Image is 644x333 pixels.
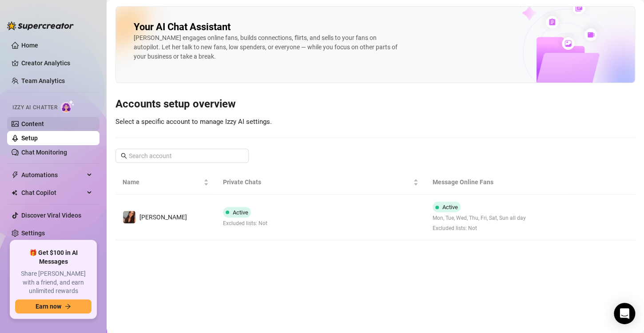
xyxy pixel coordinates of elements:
[21,77,65,84] a: Team Analytics
[21,186,84,200] span: Chat Copilot
[433,214,526,222] span: Mon, Tue, Wed, Thu, Fri, Sat, Sun all day
[21,42,38,49] a: Home
[21,56,92,70] a: Creator Analytics
[61,100,75,113] img: AI Chatter
[442,204,458,210] span: Active
[216,170,425,194] th: Private Chats
[433,224,526,233] span: Excluded lists: Not
[115,97,635,111] h3: Accounts setup overview
[614,303,635,324] div: Open Intercom Messenger
[21,168,84,182] span: Automations
[21,149,67,156] a: Chat Monitoring
[115,170,216,194] th: Name
[21,212,81,219] a: Discover Viral Videos
[21,230,45,237] a: Settings
[123,211,135,223] img: Madeline
[233,209,248,216] span: Active
[223,177,411,187] span: Private Chats
[15,270,91,296] span: Share [PERSON_NAME] with a friend, and earn unlimited rewards
[425,170,565,194] th: Message Online Fans
[129,151,236,161] input: Search account
[15,249,91,266] span: 🎁 Get $100 in AI Messages
[115,118,272,126] span: Select a specific account to manage Izzy AI settings.
[36,303,61,310] span: Earn now
[7,21,74,30] img: logo-BBDzfeDw.svg
[12,103,57,112] span: Izzy AI Chatter
[65,303,71,309] span: arrow-right
[123,177,202,187] span: Name
[139,214,187,221] span: [PERSON_NAME]
[21,120,44,127] a: Content
[12,171,19,178] span: thunderbolt
[21,135,38,142] a: Setup
[15,299,91,313] button: Earn nowarrow-right
[134,21,231,33] h2: Your AI Chat Assistant
[223,219,267,228] span: Excluded lists: Not
[134,33,400,61] div: [PERSON_NAME] engages online fans, builds connections, flirts, and sells to your fans on autopilo...
[121,153,127,159] span: search
[12,190,17,196] img: Chat Copilot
